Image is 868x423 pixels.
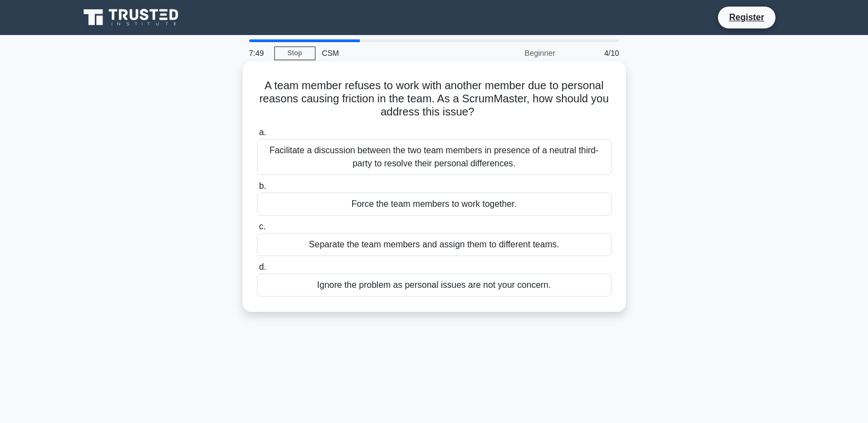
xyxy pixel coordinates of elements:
[259,128,266,137] span: a.
[722,10,771,24] a: Register
[257,274,612,297] div: Ignore the problem as personal issues are not your concern.
[259,181,266,190] span: b.
[257,233,612,256] div: Separate the team members and assign them to different teams.
[243,42,274,64] div: 7:49
[466,42,562,64] div: Beginner
[259,262,266,271] span: d.
[257,193,612,216] div: Force the team members to work together.
[562,42,626,64] div: 4/10
[257,139,612,175] div: Facilitate a discussion between the two team members in presence of a neutral third-party to reso...
[259,222,266,231] span: c.
[274,47,315,60] a: Stop
[256,79,613,119] h5: A team member refuses to work with another member due to personal reasons causing friction in the...
[315,42,466,64] div: CSM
